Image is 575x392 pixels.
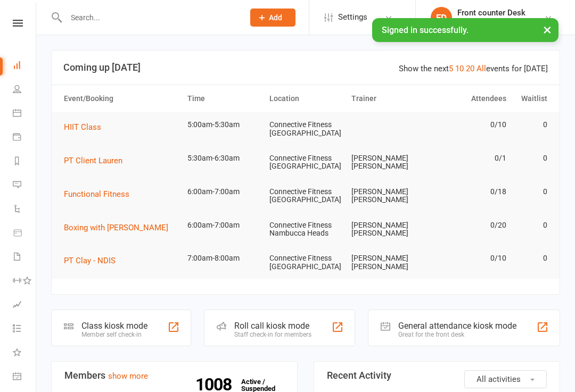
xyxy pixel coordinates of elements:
a: General attendance kiosk mode [13,365,37,389]
td: 6:00am-7:00am [183,179,265,204]
button: All activities [464,370,547,388]
span: Signed in successfully. [382,25,469,35]
div: Roll call kiosk mode [234,321,311,331]
a: What's New [13,341,37,365]
td: Connective Fitness [GEOGRAPHIC_DATA] [265,146,347,179]
td: 5:00am-5:30am [183,112,265,137]
h3: Recent Activity [327,370,547,381]
button: PT Clay - NDIS [64,254,123,267]
button: HIIT Class [64,121,109,134]
span: Add [269,13,282,22]
div: Member self check-in [81,331,147,338]
button: Add [250,9,295,27]
th: Location [265,85,347,112]
span: Settings [338,5,367,29]
td: 0 [511,112,552,137]
input: Search... [63,10,236,25]
button: Functional Fitness [64,188,137,201]
span: PT Clay - NDIS [64,256,116,265]
td: 0/20 [429,213,511,238]
span: HIIT Class [64,122,101,132]
h3: Coming up [DATE] [63,62,548,73]
td: [PERSON_NAME] [PERSON_NAME] [347,146,429,179]
td: Connective Fitness [GEOGRAPHIC_DATA] [265,246,347,279]
th: Event/Booking [59,85,183,112]
a: All [477,64,486,73]
td: 7:00am-8:00am [183,246,265,271]
th: Time [183,85,265,112]
td: 0/18 [429,179,511,204]
td: 0 [511,146,552,171]
td: [PERSON_NAME] [PERSON_NAME] [347,213,429,246]
div: Staff check-in for members [234,331,311,338]
a: 20 [466,64,474,73]
td: Connective Fitness Nambucca Heads [265,213,347,246]
a: Calendar [13,102,37,126]
span: All activities [477,374,521,384]
span: Boxing with [PERSON_NAME] [64,223,168,232]
td: 0/1 [429,146,511,171]
button: Boxing with [PERSON_NAME] [64,221,176,234]
a: Payments [13,126,37,150]
div: General attendance kiosk mode [398,321,516,331]
td: 0 [511,213,552,238]
a: 10 [455,64,464,73]
button: PT Client Lauren [64,154,130,167]
h3: Members [64,370,284,381]
a: 5 [449,64,453,73]
a: Dashboard [13,54,37,78]
th: Trainer [347,85,429,112]
div: FD [431,7,452,28]
td: 5:30am-6:30am [183,146,265,171]
div: Class kiosk mode [81,321,147,331]
div: Great for the front desk [398,331,516,338]
div: Show the next events for [DATE] [399,62,548,75]
a: Assessments [13,294,37,318]
button: × [538,18,557,41]
span: PT Client Lauren [64,156,122,165]
td: [PERSON_NAME] [PERSON_NAME] [347,179,429,213]
a: Reports [13,150,37,174]
td: 0/10 [429,246,511,271]
td: 6:00am-7:00am [183,213,265,238]
div: Connective Fitness [457,18,525,27]
td: Connective Fitness [GEOGRAPHIC_DATA] [265,112,347,146]
a: People [13,78,37,102]
td: [PERSON_NAME] [PERSON_NAME] [347,246,429,279]
td: Connective Fitness [GEOGRAPHIC_DATA] [265,179,347,213]
th: Waitlist [511,85,552,112]
span: Functional Fitness [64,189,129,199]
a: show more [108,371,148,381]
td: 0 [511,179,552,204]
th: Attendees [429,85,511,112]
div: Front counter Desk [457,8,525,18]
td: 0/10 [429,112,511,137]
td: 0 [511,246,552,271]
a: Product Sales [13,222,37,246]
